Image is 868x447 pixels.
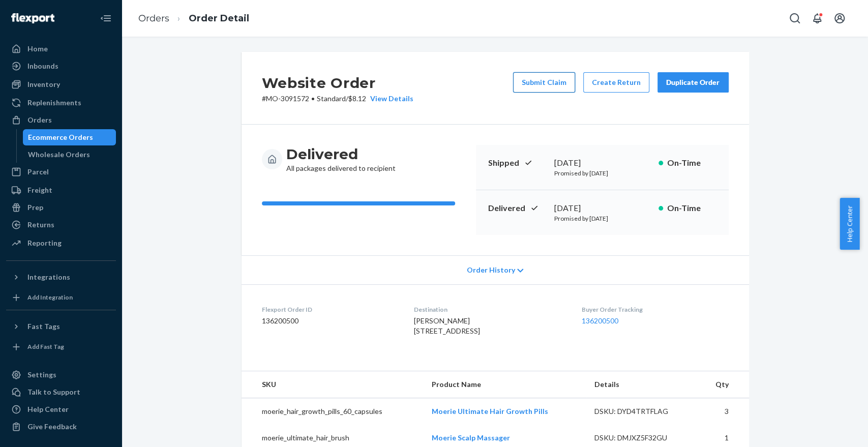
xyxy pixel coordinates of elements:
a: Moerie Scalp Massager [432,433,510,442]
div: Talk to Support [27,387,80,397]
p: # MO-3091572 / $8.12 [262,94,413,104]
div: Give Feedback [27,422,77,432]
th: Product Name [424,371,586,398]
div: Add Fast Tag [27,342,64,351]
p: Delivered [488,202,546,214]
div: Orders [27,115,52,125]
div: Inbounds [27,61,58,71]
button: Open Search Box [785,8,805,28]
a: Parcel [6,164,116,180]
div: Help Center [27,404,69,414]
div: Reporting [27,238,62,248]
a: Orders [6,112,116,128]
button: Fast Tags [6,318,116,335]
a: Freight [6,182,116,198]
dt: Destination [414,305,565,314]
div: [DATE] [554,157,650,169]
img: Flexport logo [11,13,54,23]
div: Inventory [27,79,60,90]
div: DSKU: DYD4TRTFLAG [594,406,690,416]
a: Add Integration [6,289,116,306]
a: Settings [6,367,116,383]
div: Integrations [27,272,70,282]
a: 136200500 [582,316,618,325]
a: Inventory [6,76,116,93]
button: Duplicate Order [657,72,729,93]
button: Create Return [583,72,649,93]
div: Wholesale Orders [28,150,90,160]
p: Shipped [488,157,546,169]
div: Replenishments [27,98,81,108]
a: Add Fast Tag [6,339,116,355]
div: [DATE] [554,202,650,214]
a: Order Detail [189,13,249,24]
a: Wholesale Orders [23,146,116,163]
ol: breadcrumbs [130,4,257,34]
p: On-Time [667,202,716,214]
dt: Flexport Order ID [262,305,398,314]
button: Help Center [840,198,859,250]
span: Standard [317,94,346,103]
a: Talk to Support [6,384,116,400]
a: Replenishments [6,95,116,111]
dd: 136200500 [262,316,398,326]
dt: Buyer Order Tracking [582,305,728,314]
button: Open account menu [829,8,850,28]
div: Ecommerce Orders [28,132,93,142]
button: Integrations [6,269,116,285]
span: • [311,94,315,103]
div: DSKU: DMJXZ5F32GU [594,433,690,443]
a: Help Center [6,401,116,418]
button: Submit Claim [513,72,575,93]
td: 3 [698,398,749,425]
td: moerie_hair_growth_pills_60_capsules [242,398,424,425]
div: Duplicate Order [666,77,720,87]
div: Freight [27,185,52,195]
button: Close Navigation [96,8,116,28]
th: SKU [242,371,424,398]
div: All packages delivered to recipient [286,145,396,173]
span: Order History [466,265,515,275]
div: Fast Tags [27,321,60,332]
a: Reporting [6,235,116,251]
a: Returns [6,217,116,233]
span: [PERSON_NAME] [STREET_ADDRESS] [414,316,480,335]
button: View Details [366,94,413,104]
button: Give Feedback [6,419,116,435]
th: Details [586,371,698,398]
a: Ecommerce Orders [23,129,116,145]
div: Settings [27,370,56,380]
h2: Website Order [262,72,413,94]
div: Prep [27,202,43,213]
a: Inbounds [6,58,116,74]
div: Returns [27,220,54,230]
th: Qty [698,371,749,398]
div: Add Integration [27,293,73,302]
div: Parcel [27,167,49,177]
a: Moerie Ultimate Hair Growth Pills [432,407,548,415]
p: On-Time [667,157,716,169]
a: Home [6,41,116,57]
h3: Delivered [286,145,396,163]
a: Prep [6,199,116,216]
p: Promised by [DATE] [554,169,650,177]
a: Orders [138,13,169,24]
p: Promised by [DATE] [554,214,650,223]
button: Open notifications [807,8,827,28]
div: Home [27,44,48,54]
